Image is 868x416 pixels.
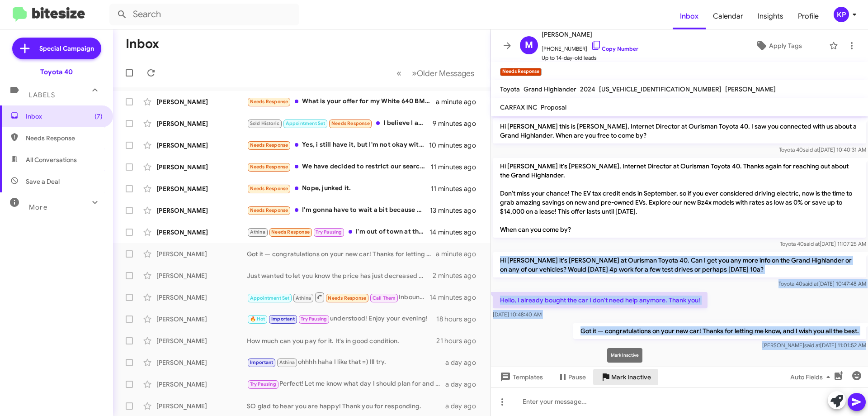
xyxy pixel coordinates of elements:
[156,402,247,411] div: [PERSON_NAME]
[725,85,776,93] span: [PERSON_NAME]
[500,85,520,93] span: Toyota
[247,379,445,389] div: Perfect! Let me know what day I should plan for and I will get you taken care of! Thank you
[541,103,566,111] span: Proposal
[791,3,826,29] a: Profile
[433,119,483,128] div: 9 minutes ago
[316,229,342,235] span: Try Pausing
[493,118,866,143] p: Hi [PERSON_NAME] this is [PERSON_NAME], Internet Director at Ourisman Toyota 40. I saw you connec...
[392,64,480,82] nav: Page navigation example
[599,85,722,93] span: [US_VEHICLE_IDENTIFICATION_NUMBER]
[769,38,802,54] span: Apply Tags
[250,142,288,148] span: Needs Response
[778,280,866,287] span: Toyota 40 [DATE] 10:47:48 AM
[591,45,638,52] a: Copy Number
[247,336,436,345] div: How much can you pay for it. It's in good condition.
[247,357,445,368] div: ohhhh haha I like that =) Ill try.
[156,315,247,324] div: [PERSON_NAME]
[524,85,576,93] span: Grand Highlander
[803,146,819,153] span: said at
[790,369,834,385] span: Auto Fields
[250,120,280,126] span: Sold Historic
[391,64,407,82] button: Previous
[445,380,483,389] div: a day ago
[834,7,849,22] div: KP
[247,402,445,411] div: SO glad to hear you are happy! Thank you for responding.
[26,177,60,186] span: Save a Deal
[493,158,866,238] p: Hi [PERSON_NAME] it's [PERSON_NAME], Internet Director at Ourisman Toyota 40. Thanks again for re...
[40,67,73,77] div: Toyota 40
[156,119,247,128] div: [PERSON_NAME]
[279,359,295,365] span: Athina
[373,295,396,301] span: Call Them
[779,146,866,153] span: Toyota 40 [DATE] 10:40:31 AM
[250,207,288,213] span: Needs Response
[250,381,276,387] span: Try Pausing
[783,369,841,385] button: Auto Fields
[804,342,820,349] span: said at
[429,141,483,150] div: 10 minutes ago
[550,369,593,385] button: Pause
[445,358,483,367] div: a day ago
[417,68,474,78] span: Older Messages
[607,348,642,363] div: Mark Inactive
[156,206,247,215] div: [PERSON_NAME]
[430,206,483,215] div: 13 minutes ago
[247,183,431,194] div: Nope, junked it.
[247,162,431,172] div: We have decided to restrict our search to a Honda CRV
[109,4,299,25] input: Search
[673,3,706,29] a: Inbox
[156,336,247,345] div: [PERSON_NAME]
[247,118,433,129] div: I believe I am working with [PERSON_NAME] and [US_STATE] [PERSON_NAME]
[780,240,866,247] span: Toyota 40 [DATE] 11:07:25 AM
[156,184,247,193] div: [PERSON_NAME]
[491,369,550,385] button: Templates
[247,292,429,303] div: Inbound Call
[804,240,820,247] span: said at
[29,203,47,211] span: More
[39,44,94,53] span: Special Campaign
[580,85,595,93] span: 2024
[26,134,103,143] span: Needs Response
[445,402,483,411] div: a day ago
[271,316,295,322] span: Important
[250,99,288,105] span: Needs Response
[247,249,436,258] div: Got it — congratulations on your new car! Thanks for letting me know, and I wish you all the best.
[126,37,159,51] h1: Inbox
[156,271,247,280] div: [PERSON_NAME]
[29,91,55,99] span: Labels
[247,271,433,280] div: Just wanted to let you know the price has just decreased — would you like me to send you the upda...
[412,67,417,79] span: »
[247,314,436,324] div: understood! Enjoy your evening!
[500,103,537,111] span: CARFAX INC
[156,228,247,237] div: [PERSON_NAME]
[247,96,436,107] div: What is your offer for my White 640 BMW ?
[525,38,533,53] span: M
[436,336,483,345] div: 21 hours ago
[431,163,483,172] div: 11 minutes ago
[542,53,638,62] span: Up to 14-day-old leads
[433,271,483,280] div: 2 minutes ago
[762,342,866,349] span: [PERSON_NAME] [DATE] 11:01:52 AM
[611,369,651,385] span: Mark Inactive
[436,315,483,324] div: 18 hours ago
[94,112,103,121] span: (7)
[247,205,430,215] div: I'm gonna have to wait a bit because my daughters tuition is costing me more than I was expecting...
[328,295,366,301] span: Needs Response
[250,295,290,301] span: Appointment Set
[250,316,265,322] span: 🔥 Hot
[156,97,247,106] div: [PERSON_NAME]
[802,280,818,287] span: said at
[493,252,866,277] p: Hi [PERSON_NAME] it's [PERSON_NAME] at Ourisman Toyota 40. Can I get you any more info on the Gra...
[286,120,325,126] span: Appointment Set
[706,3,750,29] span: Calendar
[826,7,858,22] button: KP
[250,186,288,191] span: Needs Response
[156,293,247,302] div: [PERSON_NAME]
[568,369,586,385] span: Pause
[271,229,310,235] span: Needs Response
[250,164,288,170] span: Needs Response
[750,3,791,29] a: Insights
